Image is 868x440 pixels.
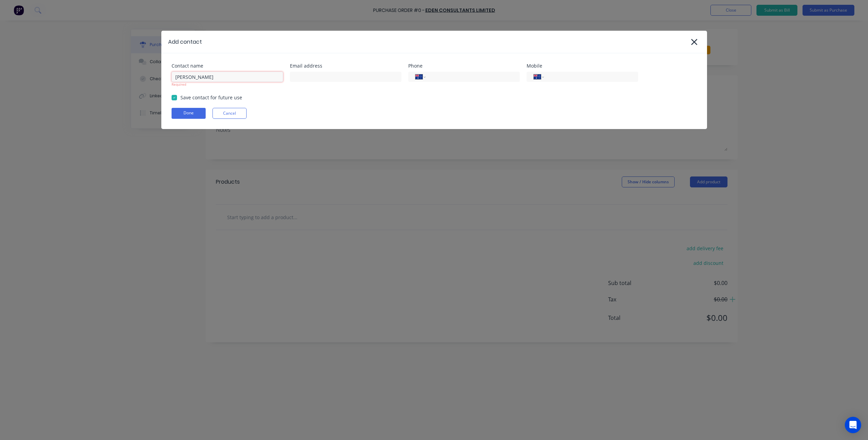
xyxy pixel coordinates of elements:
[527,63,638,68] div: Mobile
[172,63,283,68] div: Contact name
[212,108,247,119] button: Cancel
[172,82,283,87] div: Required
[845,417,861,433] div: Open Intercom Messenger
[290,63,401,68] div: Email address
[172,108,206,119] button: Done
[408,63,520,68] div: Phone
[168,38,202,46] div: Add contact
[180,94,242,101] div: Save contact for future use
